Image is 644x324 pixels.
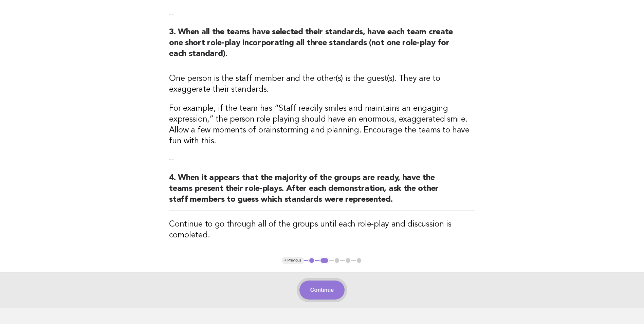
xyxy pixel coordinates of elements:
[169,155,475,164] p: --
[169,219,475,241] h3: Continue to go through all of the groups until each role-play and discussion is completed.
[169,27,475,65] h2: 3. When all the teams have selected their standards, have each team create one short role-play in...
[169,9,475,19] p: --
[169,73,475,95] h3: One person is the staff member and the other(s) is the guest(s). They are to exaggerate their sta...
[282,257,304,264] button: < Previous
[308,257,315,264] button: 1
[169,103,475,147] h3: For example, if the team has “Staff readily smiles and maintains an engaging expression,” the per...
[299,281,345,300] button: Continue
[169,173,475,211] h2: 4. When it appears that the majority of the groups are ready, have the teams present their role-p...
[319,257,329,264] button: 2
